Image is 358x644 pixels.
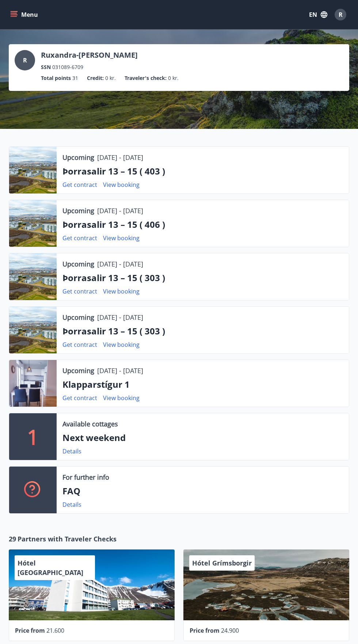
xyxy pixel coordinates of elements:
[125,74,167,82] p: Traveler's check :
[62,501,81,509] a: Details
[103,287,140,295] a: View booking
[52,63,83,71] span: 031089-6709
[46,626,64,635] span: 21.600
[62,394,97,402] a: Get contract
[62,259,94,269] p: Upcoming
[15,626,45,635] span: Price from
[97,153,143,162] p: [DATE] - [DATE]
[23,56,27,64] span: R
[62,165,343,177] p: Þorrasalir 13 – 15 ( 403 )
[62,181,97,189] a: Get contract
[62,472,109,482] p: For further info
[62,419,118,429] p: Available cottages
[97,259,143,269] p: [DATE] - [DATE]
[97,366,143,375] p: [DATE] - [DATE]
[41,50,138,60] p: Ruxandra-[PERSON_NAME]
[41,74,71,82] p: Total points
[105,74,116,82] span: 0 kr.
[41,63,51,71] p: SSN
[9,534,16,544] span: 29
[18,534,117,544] span: Partners with Traveler Checks
[9,8,41,21] button: menu
[221,626,239,635] span: 24.900
[103,394,140,402] a: View booking
[339,11,343,19] span: R
[103,341,140,349] a: View booking
[62,447,81,455] a: Details
[62,485,343,497] p: FAQ
[72,74,78,82] span: 31
[62,234,97,242] a: Get contract
[62,432,343,444] p: Next weekend
[27,423,39,451] p: 1
[306,8,330,21] button: EN
[62,366,94,375] p: Upcoming
[103,234,140,242] a: View booking
[168,74,179,82] span: 0 kr.
[62,341,97,349] a: Get contract
[62,313,94,322] p: Upcoming
[62,287,97,295] a: Get contract
[332,6,349,23] button: R
[62,325,343,337] p: Þorrasalir 13 – 15 ( 303 )
[18,559,83,577] span: Hótel [GEOGRAPHIC_DATA]
[97,206,143,215] p: [DATE] - [DATE]
[190,626,220,635] span: Price from
[103,181,140,189] a: View booking
[97,313,143,322] p: [DATE] - [DATE]
[62,206,94,215] p: Upcoming
[192,559,252,567] span: Hótel Grímsborgir
[62,378,343,391] p: Klapparstígur 1
[87,74,104,82] p: Credit :
[62,272,343,284] p: Þorrasalir 13 – 15 ( 303 )
[62,218,343,231] p: Þorrasalir 13 – 15 ( 406 )
[62,153,94,162] p: Upcoming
